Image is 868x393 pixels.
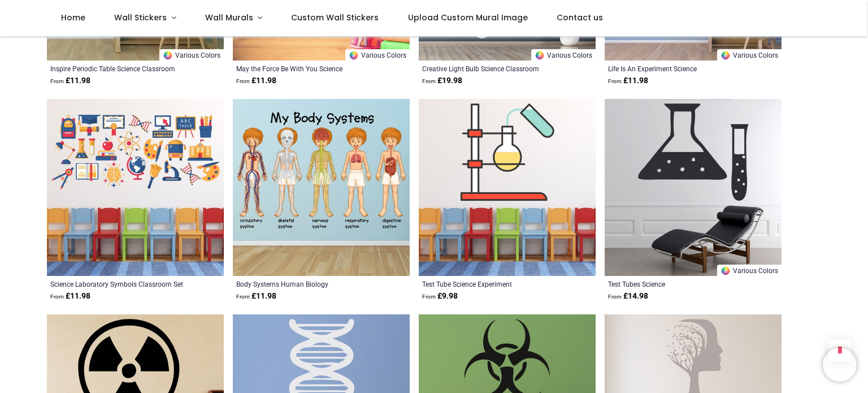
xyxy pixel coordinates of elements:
[50,75,90,87] strong: £ 11.98
[608,78,622,84] span: From
[422,75,462,87] strong: £ 19.98
[605,99,782,276] img: Test Tubes Science Wall Sticker
[531,49,596,61] a: Various Colors
[717,49,782,61] a: Various Colors
[345,49,410,61] a: Various Colors
[291,12,379,23] span: Custom Wall Stickers
[608,291,648,302] strong: £ 14.98
[535,50,545,61] img: Color Wheel
[823,348,857,382] iframe: Brevo live chat
[608,293,622,300] span: From
[50,78,64,84] span: From
[721,266,731,276] img: Color Wheel
[349,50,359,61] img: Color Wheel
[236,75,276,87] strong: £ 11.98
[50,291,90,302] strong: £ 11.98
[236,293,250,300] span: From
[608,64,744,73] a: Life Is An Experiment Science
[163,50,173,61] img: Color Wheel
[236,64,372,73] a: May the Force Be With You Science Classroom
[47,99,224,276] img: Science Laboratory Symbols Classroom Wall Sticker Set
[557,12,603,23] span: Contact us
[608,279,744,288] a: Test Tubes Science
[608,75,648,87] strong: £ 11.98
[114,12,167,23] span: Wall Stickers
[721,50,731,61] img: Color Wheel
[50,279,186,288] a: Science Laboratory Symbols Classroom Set
[159,49,224,61] a: Various Colors
[422,293,436,300] span: From
[422,78,436,84] span: From
[422,291,458,302] strong: £ 9.98
[50,64,186,73] a: Inspire Periodic Table Science Classroom
[236,78,250,84] span: From
[717,265,782,276] a: Various Colors
[236,291,276,302] strong: £ 11.98
[422,64,558,73] a: Creative Light Bulb Science Classroom
[61,12,85,23] span: Home
[50,293,64,300] span: From
[236,279,372,288] a: Body Systems Human Biology
[422,279,558,288] a: Test Tube Science Experiment
[408,12,528,23] span: Upload Custom Mural Image
[205,12,253,23] span: Wall Murals
[419,99,596,276] img: Test Tube Science Experiment Wall Sticker
[233,99,410,276] img: Body Systems Human Biology Wall Sticker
